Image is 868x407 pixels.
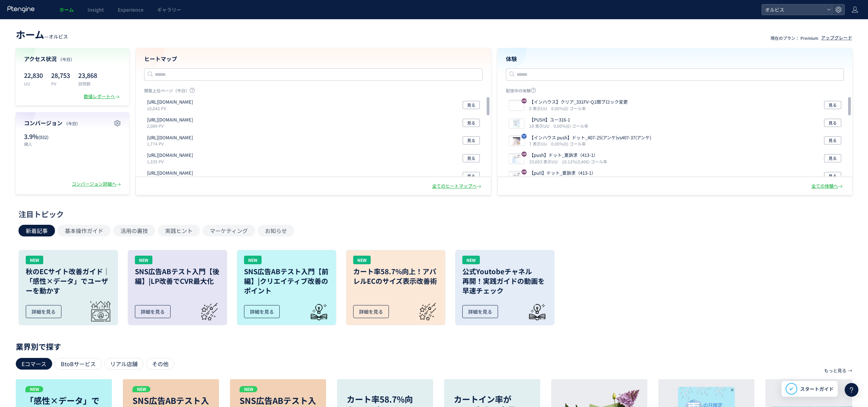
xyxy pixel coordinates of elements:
p: 22,830 [24,70,43,81]
span: オルビス [49,33,68,40]
span: Experience [118,6,143,13]
div: — [16,27,68,41]
span: 見る [467,154,475,162]
div: 数値レポートへ [84,93,121,100]
div: 詳細を見る [353,305,389,318]
span: Insight [88,6,104,13]
p: 1,335 PV [147,159,196,164]
div: NEW [26,256,43,264]
p: https://orbis.co.jp/order/thanks [147,99,193,105]
button: 見る [824,101,841,109]
p: 1,119 PV [147,176,196,182]
i: 4,349 表示UU [529,176,558,182]
button: 見る [463,119,480,127]
button: 見る [463,154,480,162]
i: 5.73%(249) ゴール率 [559,176,599,182]
i: 0 表示UU [529,105,550,111]
h3: SNS広告ABテスト入門【前編】|クリエイティブ改善のポイント [244,267,329,295]
button: 見る [463,136,480,144]
img: 78bf97f79df73d157701016bb907b9e11755651173111.jpeg [509,154,524,164]
span: 見る [467,136,475,144]
div: 詳細を見る [135,305,171,318]
i: 0.00%(0) ゴール率 [551,141,586,147]
p: 訪問数 [78,81,97,86]
span: 見る [829,154,837,162]
p: 現在のプラン： Premium [771,35,818,41]
div: NEW [244,256,262,264]
p: https://pr.orbis.co.jp/special/04 [147,152,193,159]
p: NEW [25,386,43,392]
img: 78bf97f79df73d157701016bb907b9e11755650997413.jpeg [509,172,524,182]
div: BtoBサービス [55,358,102,370]
button: マーケティング [202,225,255,236]
p: 購入 [24,141,69,147]
button: 見る [824,172,841,180]
p: 10,042 PV [147,105,196,111]
span: ホーム [59,6,74,13]
p: NEW [132,386,150,392]
p: UU [24,81,43,86]
p: https://pr.orbis.co.jp/tenpo_promotion [147,117,193,123]
span: 見る [829,172,837,180]
img: 85f8c0ff48a617d71b0a824609924e7b1755657024178.jpeg [509,136,524,146]
button: 見る [463,101,480,109]
div: 注目トピック [19,209,846,219]
span: （今日） [64,120,80,126]
div: 全てのヒートマップへ [432,183,483,189]
div: アップグレード [821,35,852,41]
div: NEW [135,256,152,264]
span: ギャラリー [157,6,181,13]
a: NEWSNS広告ABテスト入門【前編】|クリエイティブ改善のポイント詳細を見る [237,250,336,325]
p: 【push】ドット_夏訴求（413-1） [529,152,604,159]
span: 見る [467,172,475,180]
a: NEWカート率58.7%向上！アパレルECのサイズ表示改善術詳細を見る [346,250,445,325]
h4: アクセス状況 [24,55,121,63]
span: (932) [38,134,48,140]
p: PV [51,81,70,86]
div: その他 [146,358,174,370]
div: 詳細を見る [462,305,498,318]
p: 【PUSH】ユー316-1 [529,117,586,123]
i: 33,663 表示UU [529,159,560,164]
button: 見る [824,136,841,144]
i: 7 表示UU [529,141,550,147]
span: 見る [829,136,837,144]
span: ホーム [16,27,44,41]
span: 見る [467,119,475,127]
p: 【pull】ドット_夏訴求（413-1） [529,170,596,176]
h4: 体験 [506,55,844,63]
p: https://pr.orbis.co.jp/cosmetics/u/100 [147,135,193,141]
p: 業界別で探す [16,344,852,348]
span: 見る [829,101,837,109]
a: NEW公式Youtobeチャネル再開！実践ガイドの動画を早速チェック詳細を見る [455,250,555,325]
p: 3.9% [24,132,69,141]
i: 10.12%(3,406) ゴール率 [562,159,607,164]
span: スタートガイド [800,385,834,393]
h4: コンバージョン [24,119,121,127]
p: NEW [240,386,257,392]
img: b6ded93acf3d5cf45b25c408b2b2201d1755683287241.jpeg [509,101,524,111]
p: もっと見る [824,365,846,376]
h3: SNS広告ABテスト入門【後編】|LP改善でCVR最大化 [135,267,220,286]
p: 1,774 PV [147,141,196,147]
p: https://pr.orbis.co.jp/cosmetics/udot/410-12 [147,170,193,176]
button: お知らせ [258,225,294,236]
button: 活用の裏技 [113,225,155,236]
p: 配信中の体験 [506,88,844,96]
div: 詳細を見る [244,305,280,318]
button: 実践ヒント [158,225,200,236]
div: コンバージョン詳細へ [72,181,122,187]
h4: ヒートマップ [144,55,483,63]
div: 全ての体験へ [811,183,844,189]
p: 【インハウス】クリア_331FV~Q1間ブロック変更 [529,99,628,105]
span: 見る [467,101,475,109]
div: 詳細を見る [26,305,61,318]
a: NEW秋のECサイト改善ガイド｜「感性×データ」でユーザーを動かす詳細を見る [19,250,118,325]
i: 0.00%(0) ゴール率 [551,105,586,111]
p: 【インハウス push】ドット_407-25(アンケ)vs407-37(アンケ) [529,135,651,141]
button: 見る [824,119,841,127]
p: 閲覧上位ページ（今日） [144,88,483,96]
div: Eコマース [16,358,52,370]
div: NEW [353,256,371,264]
h3: 公式Youtobeチャネル 再開！実践ガイドの動画を 早速チェック [462,267,547,295]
